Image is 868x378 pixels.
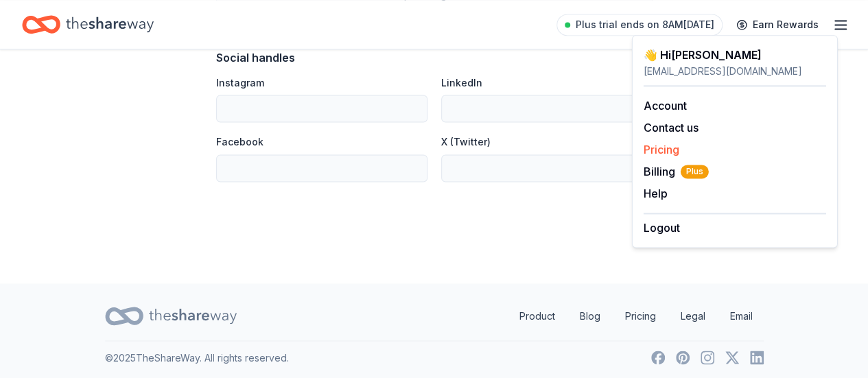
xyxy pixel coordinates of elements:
[644,163,709,180] span: Billing
[216,135,263,149] label: Facebook
[441,135,491,149] label: X (Twitter)
[644,47,826,63] div: 👋 Hi [PERSON_NAME]
[644,185,668,202] button: Help
[216,76,264,90] label: Instagram
[681,165,709,178] span: Plus
[569,302,611,329] a: Blog
[728,12,827,37] a: Earn Rewards
[614,302,667,329] a: Pricing
[216,49,295,66] div: Social handles
[670,302,716,329] a: Legal
[508,302,566,329] a: Product
[556,14,723,36] a: Plus trial ends on 8AM[DATE]
[105,349,289,366] p: © 2025 TheShareWay. All rights reserved.
[644,143,679,156] a: Pricing
[644,63,826,80] div: [EMAIL_ADDRESS][DOMAIN_NAME]
[644,220,680,236] button: Logout
[441,76,482,90] label: LinkedIn
[508,302,764,329] nav: quick links
[576,16,714,33] span: Plus trial ends on 8AM[DATE]
[644,119,699,136] button: Contact us
[644,163,709,180] button: BillingPlus
[719,302,764,329] a: Email
[644,99,687,113] a: Account
[22,8,154,40] a: Home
